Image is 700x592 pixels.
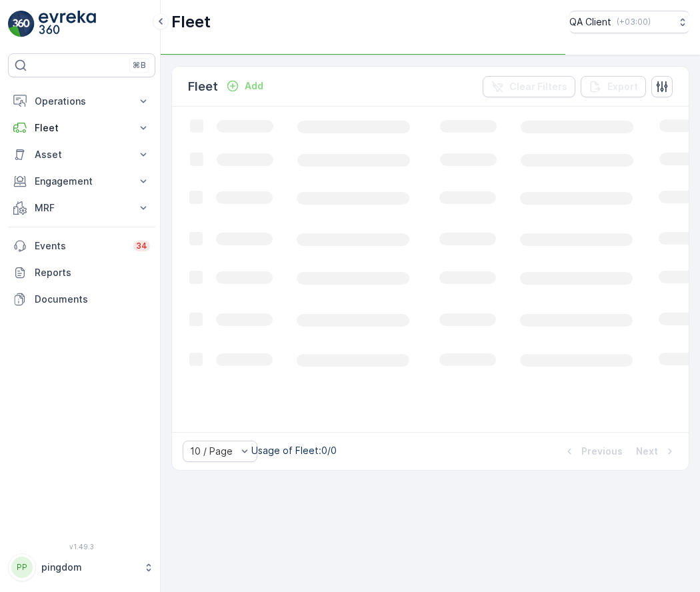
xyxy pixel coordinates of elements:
[35,201,129,215] p: MRF
[636,445,658,458] p: Next
[581,76,646,97] button: Export
[8,233,155,259] a: Events34
[35,148,129,161] p: Asset
[8,259,155,286] a: Reports
[569,11,689,33] button: QA Client(+03:00)
[171,11,211,33] p: Fleet
[251,444,337,457] p: Usage of Fleet : 0/0
[8,553,155,581] button: PPpingdom
[581,445,623,458] p: Previous
[483,76,575,97] button: Clear Filters
[8,115,155,141] button: Fleet
[35,266,150,279] p: Reports
[8,286,155,313] a: Documents
[39,11,96,37] img: logo_light-DOdMpM7g.png
[35,121,129,135] p: Fleet
[136,241,147,251] p: 34
[11,557,33,578] div: PP
[221,78,269,94] button: Add
[509,80,567,93] p: Clear Filters
[35,239,125,253] p: Events
[8,88,155,115] button: Operations
[245,79,263,93] p: Add
[569,15,611,29] p: QA Client
[8,195,155,221] button: MRF
[8,543,155,551] span: v 1.49.3
[41,561,137,574] p: pingdom
[8,11,35,37] img: logo
[607,80,638,93] p: Export
[8,141,155,168] button: Asset
[133,60,146,71] p: ⌘B
[8,168,155,195] button: Engagement
[188,77,218,96] p: Fleet
[635,443,678,459] button: Next
[35,175,129,188] p: Engagement
[35,95,129,108] p: Operations
[561,443,624,459] button: Previous
[35,293,150,306] p: Documents
[617,17,651,27] p: ( +03:00 )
